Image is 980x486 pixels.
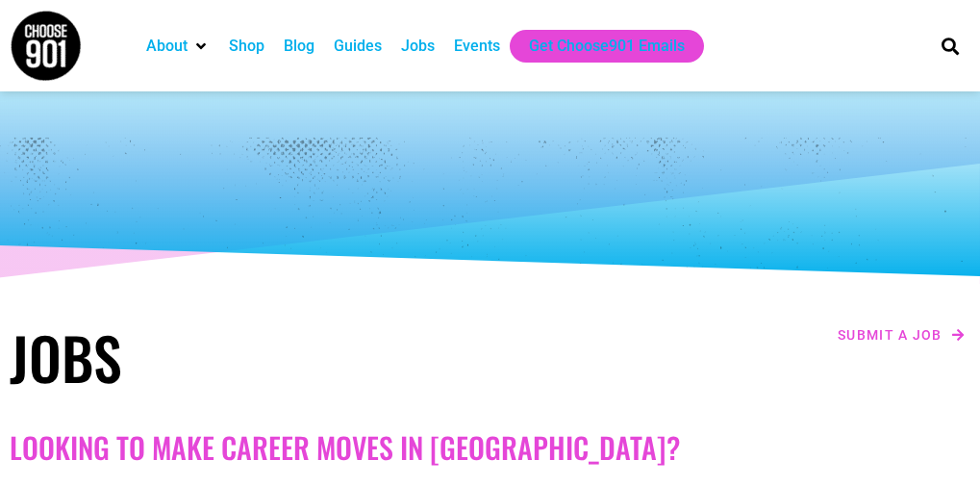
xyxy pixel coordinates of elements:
[401,35,435,58] a: Jobs
[10,322,481,392] h1: Jobs
[137,30,219,63] div: About
[334,35,382,58] a: Guides
[838,328,942,342] span: Submit a job
[229,35,264,58] a: Shop
[454,35,500,58] a: Events
[832,322,970,347] a: Submit a job
[529,35,685,58] a: Get Choose901 Emails
[10,430,970,465] h2: Looking to make career moves in [GEOGRAPHIC_DATA]?
[284,35,314,58] a: Blog
[934,30,966,62] div: Search
[146,35,188,58] a: About
[137,30,915,63] nav: Main nav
